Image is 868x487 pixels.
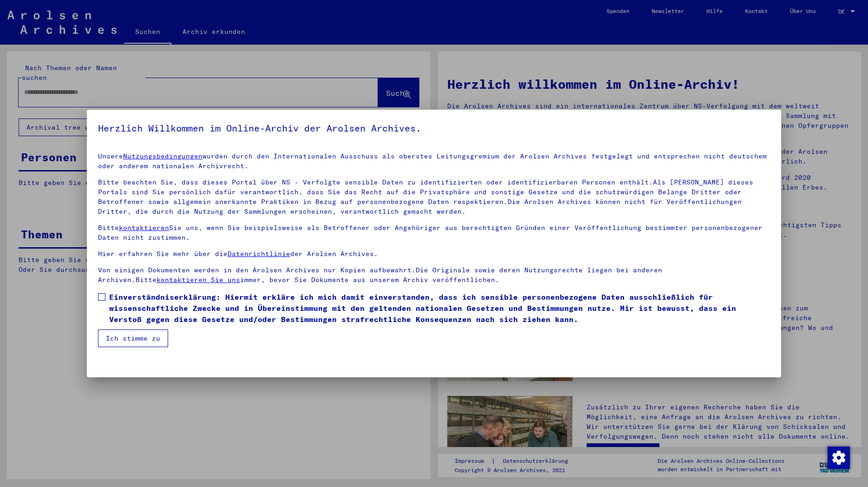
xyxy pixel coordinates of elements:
a: kontaktieren [119,224,169,232]
span: Einverständniserklärung: Hiermit erkläre ich mich damit einverstanden, dass ich sensible personen... [109,291,770,325]
a: Nutzungsbedingungen [123,152,202,160]
p: Von einigen Dokumenten werden in den Arolsen Archives nur Kopien aufbewahrt.Die Originale sowie d... [98,265,770,285]
button: Ich stimme zu [98,329,168,347]
p: Unsere wurden durch den Internationalen Ausschuss als oberstes Leitungsgremium der Arolsen Archiv... [98,151,770,171]
h5: Herzlich Willkommen im Online-Archiv der Arolsen Archives. [98,121,770,136]
p: Bitte Sie uns, wenn Sie beispielsweise als Betroffener oder Angehöriger aus berechtigten Gründen ... [98,223,770,243]
p: Hier erfahren Sie mehr über die der Arolsen Archives. [98,249,770,259]
div: Zustimmung ändern [827,446,849,468]
p: Bitte beachten Sie, dass dieses Portal über NS - Verfolgte sensible Daten zu identifizierten oder... [98,178,770,217]
img: Zustimmung ändern [828,447,850,469]
a: Datenrichtlinie [228,250,290,258]
a: kontaktieren Sie uns [157,276,240,284]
